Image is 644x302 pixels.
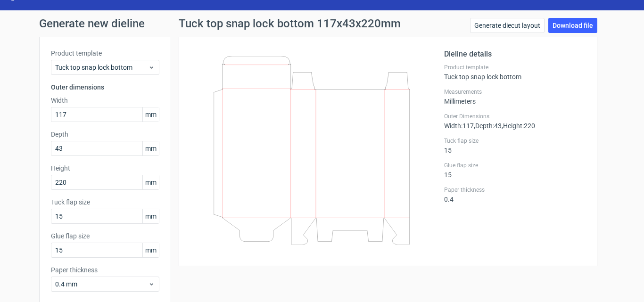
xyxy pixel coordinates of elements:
[55,279,148,289] span: 0.4 mm
[444,122,474,130] span: Width : 117
[51,82,159,92] h3: Outer dimensions
[444,49,586,60] h2: Dieline details
[502,122,535,130] span: , Height : 220
[470,18,545,33] a: Generate diecut layout
[474,122,502,130] span: , Depth : 43
[51,265,159,275] label: Paper thickness
[142,175,159,189] span: mm
[444,162,586,179] div: 15
[142,141,159,155] span: mm
[548,18,597,33] a: Download file
[444,162,586,169] label: Glue flap size
[51,163,159,173] label: Height
[51,197,159,207] label: Tuck flap size
[142,243,159,257] span: mm
[444,186,586,194] label: Paper thickness
[444,88,586,96] label: Measurements
[142,107,159,122] span: mm
[55,63,148,72] span: Tuck top snap lock bottom
[51,49,159,58] label: Product template
[444,64,586,71] label: Product template
[51,96,159,105] label: Width
[51,130,159,139] label: Depth
[444,137,586,145] label: Tuck flap size
[444,64,586,81] div: Tuck top snap lock bottom
[179,18,401,29] h1: Tuck top snap lock bottom 117x43x220mm
[142,209,159,223] span: mm
[51,231,159,241] label: Glue flap size
[444,113,586,120] label: Outer Dimensions
[444,88,586,105] div: Millimeters
[39,18,605,29] h1: Generate new dieline
[444,137,586,154] div: 15
[444,186,586,203] div: 0.4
